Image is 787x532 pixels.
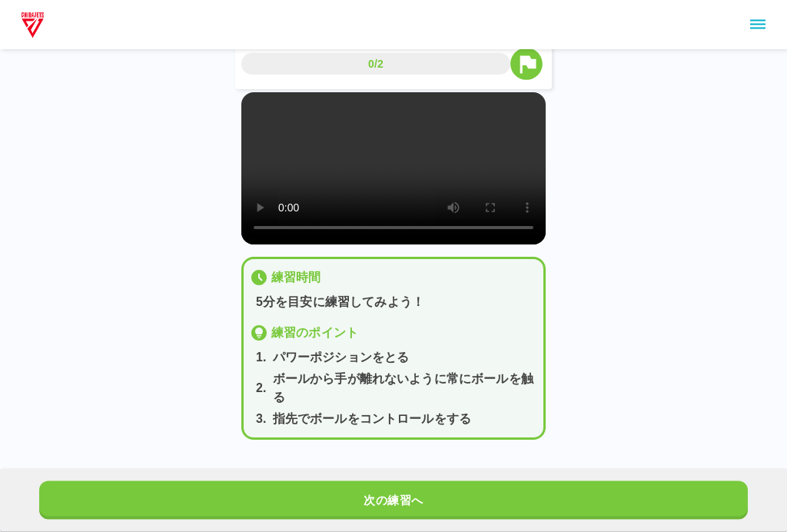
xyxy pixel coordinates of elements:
p: 1 . [256,349,267,367]
button: sidemenu [745,12,771,38]
p: 2 . [256,380,267,398]
button: 次の練習へ [39,481,748,520]
img: dummy [18,9,47,40]
p: 0/2 [368,56,384,71]
p: ボールから手が離れないように常にボールを触る [273,371,537,407]
p: 3 . [256,411,267,429]
p: 練習のポイント [271,324,358,343]
p: 練習時間 [271,269,321,288]
p: 5分を目安に練習してみよう！ [256,294,537,312]
p: 指先でボールをコントロールをする [273,411,471,429]
p: パワーポジションをとる [273,349,410,367]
